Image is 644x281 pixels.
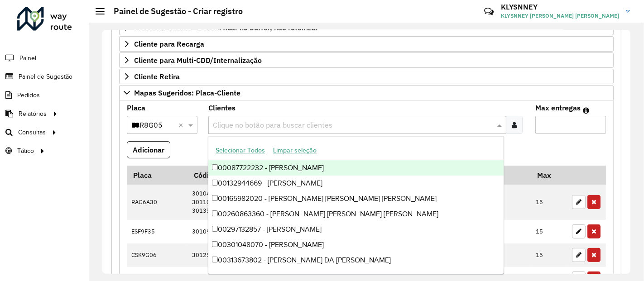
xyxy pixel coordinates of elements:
div: 00301048070 - [PERSON_NAME] [208,237,504,252]
td: 15 [531,220,567,243]
div: 00313673802 - [PERSON_NAME] DA [PERSON_NAME] [208,252,504,268]
div: 00132944669 - [PERSON_NAME] [208,176,504,191]
label: Max entregas [535,102,581,113]
div: 00087722232 - [PERSON_NAME] [208,160,504,176]
span: Relatórios [19,109,47,119]
div: 00260863360 - [PERSON_NAME] [PERSON_NAME] [PERSON_NAME] [208,206,504,222]
em: Máximo de clientes que serão colocados na mesma rota com os clientes informados [583,107,589,114]
span: Painel [19,53,36,63]
span: Cliente Retira [134,73,180,80]
th: Max [531,166,567,185]
h2: Painel de Sugestão - Criar registro [105,6,243,16]
span: Mapas Sugeridos: Placa-Cliente [134,89,240,96]
td: 15 [531,185,567,220]
span: Tático [17,146,34,156]
a: Mapas Sugeridos: Placa-Cliente [119,85,614,100]
td: 15 [531,243,567,267]
span: Consultas [18,128,46,137]
button: Adicionar [127,141,170,158]
ng-dropdown-panel: Options list [208,136,504,274]
label: Placa [127,102,145,113]
span: Painel de Sugestão [19,72,72,81]
span: Pedidos [17,90,40,100]
th: Código Cliente [187,166,341,185]
td: ESF9F35 [127,220,187,243]
button: Selecionar Todos [211,143,269,157]
div: 00297132857 - [PERSON_NAME] [208,222,504,237]
span: KLYSNNEY [PERSON_NAME] [PERSON_NAME] [501,12,619,20]
span: Clear all [178,119,186,130]
th: Placa [127,166,187,185]
a: Cliente Retira [119,69,614,84]
span: Preservar Cliente - Devem ficar no buffer, não roteirizar [134,24,318,31]
td: 30104747 30110088 30133940 [187,185,341,220]
h3: KLYSNNEY [501,3,619,11]
td: 30109681 [187,220,341,243]
a: Contato Rápido [479,2,499,21]
div: 00165982020 - [PERSON_NAME] [PERSON_NAME] [PERSON_NAME] [208,191,504,206]
a: Cliente para Recarga [119,36,614,52]
label: Clientes [208,102,235,113]
td: 30125580 [187,243,341,267]
a: Cliente para Multi-CDD/Internalização [119,52,614,68]
button: Limpar seleção [269,143,321,157]
td: CSK9G06 [127,243,187,267]
td: RAG6A30 [127,185,187,220]
span: Cliente para Multi-CDD/Internalização [134,57,262,64]
span: Cliente para Recarga [134,40,204,48]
